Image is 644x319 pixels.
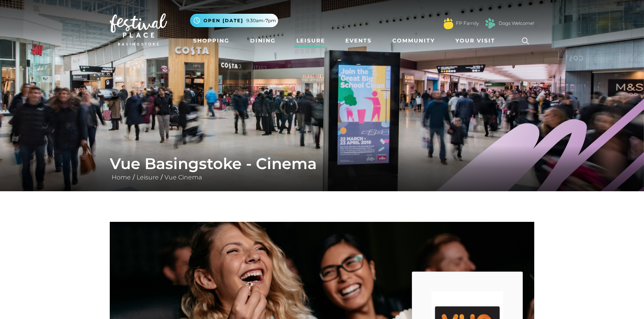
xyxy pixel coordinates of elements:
[342,34,375,48] a: Events
[203,17,243,24] span: Open [DATE]
[190,14,278,27] button: Open [DATE] 9.30am-7pm
[110,155,534,173] h1: Vue Basingstoke - Cinema
[452,34,502,48] a: Your Visit
[247,34,279,48] a: Dining
[499,20,534,27] a: Dogs Welcome!
[246,17,276,24] span: 9.30am-7pm
[110,13,167,46] img: Festival Place Logo
[455,37,495,45] span: Your Visit
[456,20,479,27] a: FP Family
[135,174,161,181] a: Leisure
[163,174,204,181] a: Vue Cinema
[110,174,133,181] a: Home
[389,34,438,48] a: Community
[190,34,233,48] a: Shopping
[104,155,540,182] div: / /
[293,34,328,48] a: Leisure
